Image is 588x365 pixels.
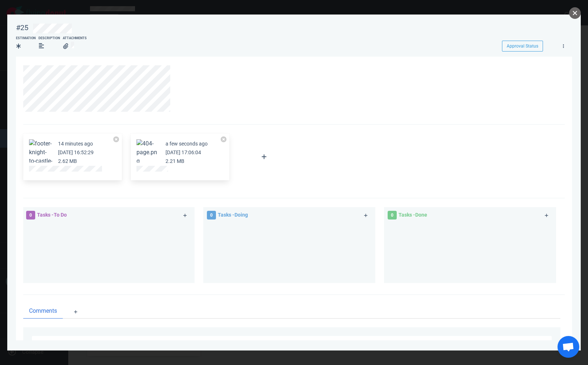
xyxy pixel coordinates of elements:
[16,36,36,41] div: Estimation
[136,139,160,165] button: Zoom image
[29,307,57,315] span: Comments
[58,158,77,164] small: 2.62 MB
[37,212,67,218] span: Tasks - To Do
[166,149,201,155] small: [DATE] 17:06:04
[63,36,87,41] div: Attachments
[218,212,248,218] span: Tasks - Doing
[38,36,60,41] div: Description
[502,41,543,52] button: Approval Status
[207,211,216,220] span: 0
[166,158,184,164] small: 2.21 MB
[58,149,94,155] small: [DATE] 16:52:29
[558,336,579,358] div: Open de chat
[166,141,208,147] small: a few seconds ago
[388,211,397,220] span: 0
[16,23,28,32] div: #25
[26,211,35,220] span: 0
[29,139,52,174] button: Zoom image
[399,212,427,218] span: Tasks - Done
[569,7,581,19] button: close
[58,141,93,147] small: 14 minutes ago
